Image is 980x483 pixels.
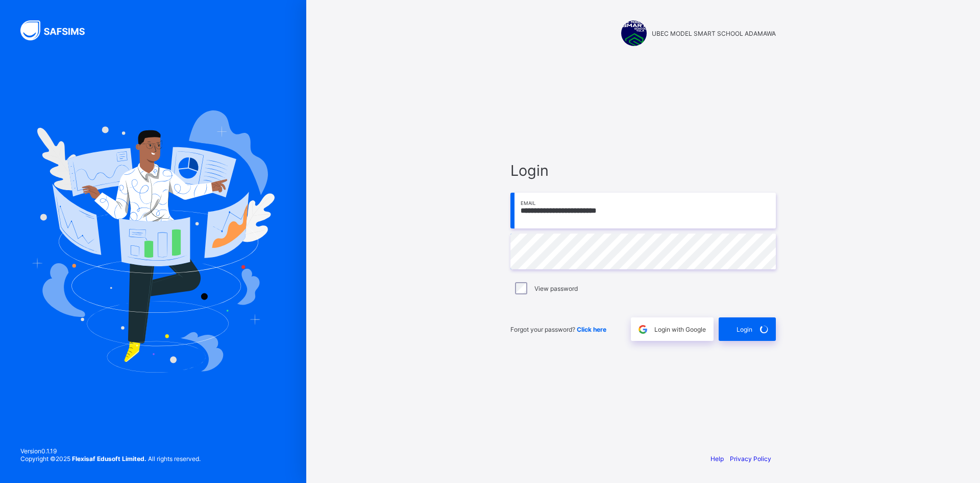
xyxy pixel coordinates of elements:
a: Help [710,455,724,463]
span: Version 0.1.19 [20,447,201,455]
a: Privacy Policy [730,455,771,463]
span: Login with Google [654,326,706,333]
img: Hero Image [32,110,275,372]
strong: Flexisaf Edusoft Limited. [72,455,146,463]
a: Click here [577,326,606,333]
label: View password [534,285,578,292]
img: SAFSIMS Logo [20,20,97,40]
span: Copyright © 2025 All rights reserved. [20,455,201,463]
span: Login [510,162,776,179]
span: Login [737,326,752,333]
span: Forgot your password? [510,326,606,333]
img: google.396cfc9801f0270233282035f929180a.svg [637,324,649,335]
span: UBEC MODEL SMART SCHOOL ADAMAWA [652,30,776,37]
